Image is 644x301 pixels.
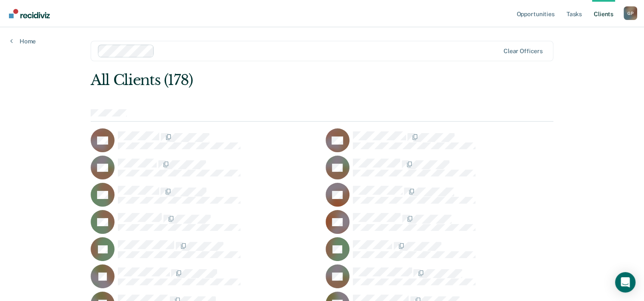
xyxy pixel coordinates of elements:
div: Clear officers [504,48,543,55]
button: Profile dropdown button [624,6,637,20]
img: Recidiviz [9,9,50,18]
div: G P [624,6,637,20]
a: Home [10,37,36,45]
div: All Clients (178) [91,71,461,89]
div: Open Intercom Messenger [615,272,635,292]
